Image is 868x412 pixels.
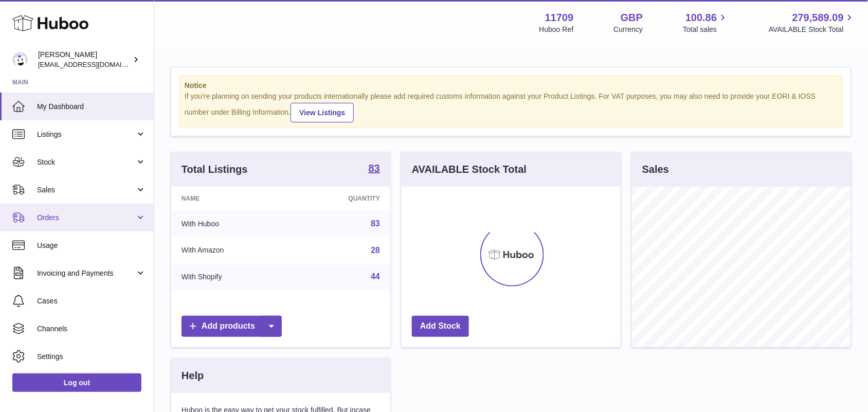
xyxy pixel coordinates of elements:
[769,11,856,34] a: 279,589.09 AVAILABLE Stock Total
[182,163,248,176] h3: Total Listings
[182,316,282,337] a: Add products
[171,210,291,237] td: With Huboo
[38,50,131,69] div: [PERSON_NAME]
[37,185,135,195] span: Sales
[37,130,135,139] span: Listings
[37,241,146,250] span: Usage
[171,187,291,210] th: Name
[614,25,643,34] div: Currency
[412,316,469,337] a: Add Stock
[37,296,146,306] span: Cases
[369,163,380,173] strong: 83
[37,213,135,223] span: Orders
[371,246,380,255] a: 28
[37,157,135,167] span: Stock
[683,11,729,34] a: 100.86 Total sales
[37,102,146,112] span: My Dashboard
[539,25,574,34] div: Huboo Ref
[37,324,146,334] span: Channels
[38,60,151,68] span: [EMAIL_ADDRESS][DOMAIN_NAME]
[792,11,844,25] span: 279,589.09
[412,163,527,176] h3: AVAILABLE Stock Total
[642,163,669,176] h3: Sales
[621,11,643,25] strong: GBP
[371,219,380,228] a: 83
[185,81,838,91] strong: Notice
[545,11,574,25] strong: 11709
[769,25,856,34] span: AVAILABLE Stock Total
[37,268,135,278] span: Invoicing and Payments
[685,11,717,25] span: 100.86
[37,352,146,362] span: Settings
[171,237,291,264] td: With Amazon
[291,103,354,122] a: View Listings
[185,92,838,122] div: If you're planning on sending your products internationally please add required customs informati...
[369,163,380,175] a: 83
[683,25,729,34] span: Total sales
[12,373,141,392] a: Log out
[182,369,204,383] h3: Help
[12,52,28,67] img: admin@talkingpointcards.com
[171,263,291,290] td: With Shopify
[371,272,380,281] a: 44
[291,187,390,210] th: Quantity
